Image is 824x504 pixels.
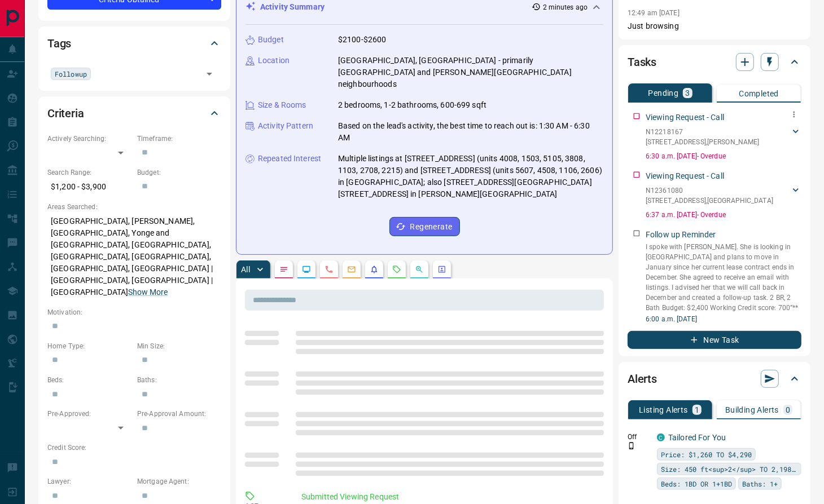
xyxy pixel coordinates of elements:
svg: Requests [392,265,401,274]
p: Based on the lead's activity, the best time to reach out is: 1:30 AM - 6:30 AM [338,120,603,144]
p: Listing Alerts [639,406,688,414]
button: Regenerate [389,217,460,236]
svg: Emails [347,265,356,274]
p: Baths: [137,375,221,385]
div: N12361080[STREET_ADDRESS],[GEOGRAPHIC_DATA] [646,183,801,208]
svg: Notes [279,265,288,274]
h2: Criteria [47,104,84,122]
p: Repeated Interest [258,153,321,165]
p: 12:49 am [DATE] [628,9,680,17]
p: All [241,266,250,273]
div: Criteria [47,100,221,127]
button: Open [201,66,217,82]
p: Building Alerts [725,406,779,414]
svg: Opportunities [415,265,424,274]
p: Activity Pattern [258,120,313,132]
p: Home Type: [47,341,132,351]
p: Pending [648,89,679,97]
p: Pre-Approved: [47,409,132,419]
a: Tailored For You [668,433,726,442]
p: Search Range: [47,167,132,178]
p: N12361080 [646,185,773,196]
p: 2 bedrooms, 1-2 bathrooms, 600-699 sqft [338,99,486,111]
span: Beds: 1BD OR 1+1BD [661,478,732,489]
span: Baths: 1+ [742,478,778,489]
p: Just browsing [628,20,801,32]
span: Price: $1,260 TO $4,290 [661,449,752,460]
p: [GEOGRAPHIC_DATA], [GEOGRAPHIC_DATA] - primarily [GEOGRAPHIC_DATA] and [PERSON_NAME][GEOGRAPHIC_D... [338,55,603,90]
div: Tags [47,30,221,57]
p: Lawyer: [47,476,132,487]
p: Follow up Reminder [646,229,716,241]
p: Budget [258,34,284,46]
button: New Task [628,331,801,349]
svg: Push Notification Only [628,442,635,450]
h2: Tasks [628,53,656,71]
p: 2 minutes ago [543,2,588,12]
h2: Alerts [628,370,657,388]
h2: Tags [47,34,71,52]
svg: Calls [325,265,334,274]
p: Viewing Request - Call [646,112,724,123]
p: Motivation: [47,307,221,317]
p: Pre-Approval Amount: [137,409,221,419]
svg: Agent Actions [437,265,446,274]
p: I spoke with [PERSON_NAME]. She is looking in [GEOGRAPHIC_DATA] and plans to move in January sinc... [646,242,801,313]
p: Size & Rooms [258,99,306,111]
p: Multiple listings at [STREET_ADDRESS] (units 4008, 1503, 5105, 3808, 1103, 2708, 2215) and [STREE... [338,153,603,200]
p: Off [628,432,650,442]
p: Completed [739,90,779,98]
span: Followup [55,68,87,79]
p: N12218167 [646,127,759,137]
p: 1 [695,406,699,414]
div: N12218167[STREET_ADDRESS],[PERSON_NAME] [646,125,801,149]
div: condos.ca [657,434,665,441]
p: Credit Score: [47,443,221,453]
p: Submitted Viewing Request [301,491,599,503]
svg: Lead Browsing Activity [302,265,311,274]
p: 6:30 a.m. [DATE] - Overdue [646,151,801,161]
div: Tasks [628,48,801,76]
p: 6:37 a.m. [DATE] - Overdue [646,210,801,220]
p: Budget: [137,167,221,178]
p: 3 [685,89,690,97]
p: 0 [786,406,790,414]
p: Actively Searching: [47,134,132,144]
p: Min Size: [137,341,221,351]
p: Mortgage Agent: [137,476,221,487]
p: [STREET_ADDRESS] , [GEOGRAPHIC_DATA] [646,196,773,206]
p: [STREET_ADDRESS] , [PERSON_NAME] [646,137,759,147]
button: Show More [128,286,168,298]
p: Activity Summary [260,1,325,13]
p: Beds: [47,375,132,385]
p: $1,200 - $3,900 [47,178,132,196]
p: [GEOGRAPHIC_DATA], [PERSON_NAME], [GEOGRAPHIC_DATA], Yonge and [GEOGRAPHIC_DATA], [GEOGRAPHIC_DAT... [47,212,221,302]
div: Alerts [628,365,801,392]
p: $2100-$2600 [338,34,386,46]
p: Timeframe: [137,134,221,144]
span: Size: 450 ft<sup>2</sup> TO 2,198 ft<sup>2</sup> [661,463,797,475]
p: Viewing Request - Call [646,170,724,182]
p: 6:00 a.m. [DATE] [646,314,801,324]
p: Location [258,55,290,67]
svg: Listing Alerts [370,265,379,274]
p: Areas Searched: [47,202,221,212]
